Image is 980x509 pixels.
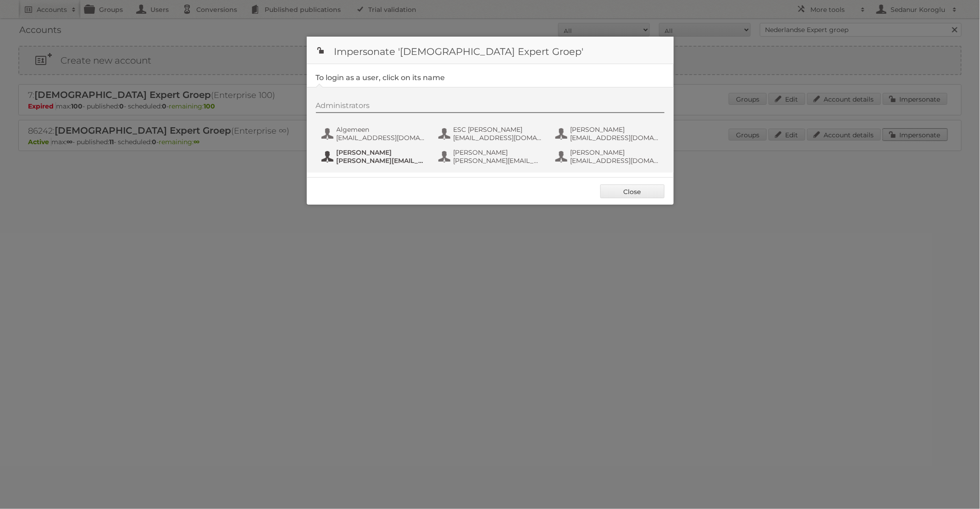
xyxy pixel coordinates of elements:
[454,125,543,134] span: ESC [PERSON_NAME]
[337,148,426,157] span: [PERSON_NAME]
[437,147,545,166] button: [PERSON_NAME] [PERSON_NAME][EMAIL_ADDRESS][PERSON_NAME][DOMAIN_NAME]
[570,157,659,165] span: [EMAIL_ADDRESS][DOMAIN_NAME]
[570,125,659,134] span: [PERSON_NAME]
[337,125,426,134] span: Algemeen
[554,147,662,166] button: [PERSON_NAME] [EMAIL_ADDRESS][DOMAIN_NAME]
[600,184,664,198] a: Close
[337,134,426,142] span: [EMAIL_ADDRESS][DOMAIN_NAME]
[307,37,674,64] h1: Impersonate '[DEMOGRAPHIC_DATA] Expert Groep'
[437,125,545,143] button: ESC [PERSON_NAME] [EMAIL_ADDRESS][DOMAIN_NAME]
[321,147,428,166] button: [PERSON_NAME] [PERSON_NAME][EMAIL_ADDRESS][DOMAIN_NAME]
[337,157,426,165] span: [PERSON_NAME][EMAIL_ADDRESS][DOMAIN_NAME]
[316,73,445,82] legend: To login as a user, click on its name
[454,157,543,165] span: [PERSON_NAME][EMAIL_ADDRESS][PERSON_NAME][DOMAIN_NAME]
[454,148,543,157] span: [PERSON_NAME]
[570,134,659,142] span: [EMAIL_ADDRESS][DOMAIN_NAME]
[570,148,659,157] span: [PERSON_NAME]
[321,125,428,143] button: Algemeen [EMAIL_ADDRESS][DOMAIN_NAME]
[454,134,543,142] span: [EMAIL_ADDRESS][DOMAIN_NAME]
[316,101,664,113] div: Administrators
[554,125,662,143] button: [PERSON_NAME] [EMAIL_ADDRESS][DOMAIN_NAME]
